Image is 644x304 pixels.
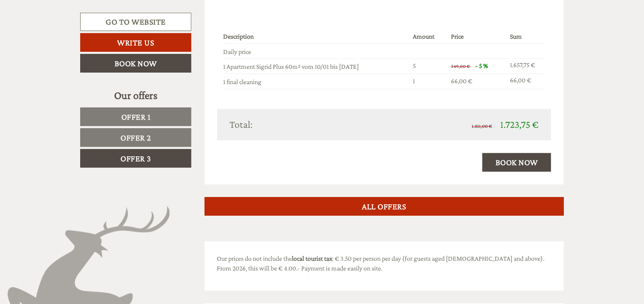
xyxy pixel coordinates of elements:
td: 66,00 € [507,74,545,89]
small: 11:40 [13,41,87,47]
div: Total: [224,117,384,132]
td: 1 final cleaning [224,74,410,89]
th: Amount [409,30,448,43]
a: ALL OFFERS [204,197,564,216]
span: Offer 1 [121,112,151,121]
span: 1.811,00 € [472,123,492,129]
a: Book now [482,153,551,172]
span: 349,00 € [451,63,470,69]
span: 1.723,75 € [500,118,538,130]
a: Go to website [80,13,191,31]
p: Our prices do not include the : € 3.50 per person per day (for guests aged [DEMOGRAPHIC_DATA] and... [217,254,552,273]
span: 66,00 € [451,77,472,84]
td: 1 Apartment Sigrid Plus 60m² vom 10/01 bis [DATE] [224,59,410,74]
th: Price [448,30,507,43]
button: Send [288,220,334,239]
div: Hallo Family Senfter, thank you very much for your offer. I have one question, It is possible giv... [119,51,328,173]
div: [DATE] [152,6,182,21]
div: Hello, how can we help you? [6,23,91,49]
div: Zin Senfter Residence [13,25,87,31]
th: Description [224,30,410,43]
div: You [123,52,322,59]
div: Our offers [80,87,191,103]
strong: local tourist tax [292,255,333,262]
span: Offer 2 [120,133,151,142]
th: Sum [507,30,545,43]
span: Offer 3 [120,154,151,163]
span: - 5 % [475,62,488,69]
td: 1.657,75 € [507,59,545,74]
td: 1 [409,74,448,89]
a: Book now [80,54,191,73]
td: 5 [409,59,448,74]
td: Daily price [224,43,410,59]
a: Write us [80,33,191,52]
